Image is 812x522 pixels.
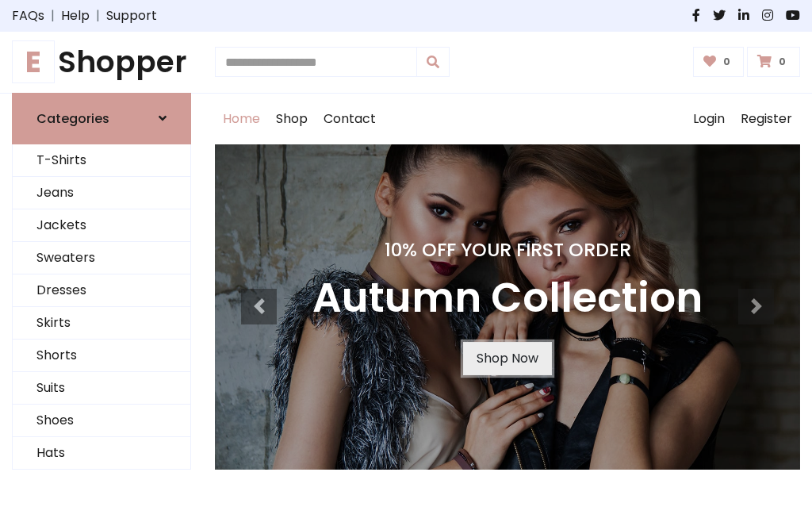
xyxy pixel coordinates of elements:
[316,94,384,144] a: Contact
[12,93,191,144] a: Categories
[12,40,55,83] span: E
[61,6,90,25] a: Help
[268,94,316,144] a: Shop
[12,6,44,25] a: FAQs
[13,177,190,209] a: Jeans
[13,242,190,274] a: Sweaters
[13,340,190,372] a: Shorts
[13,307,190,340] a: Skirts
[12,44,191,80] h1: Shopper
[13,405,190,437] a: Shoes
[36,111,109,126] h6: Categories
[685,94,733,144] a: Login
[13,437,190,470] a: Hats
[733,94,800,144] a: Register
[13,274,190,307] a: Dresses
[775,55,790,69] span: 0
[312,239,703,261] h4: 10% Off Your First Order
[90,6,106,25] span: |
[215,94,268,144] a: Home
[44,6,61,25] span: |
[312,274,703,323] h3: Autumn Collection
[719,55,734,69] span: 0
[693,47,745,77] a: 0
[13,372,190,405] a: Suits
[13,209,190,242] a: Jackets
[106,6,157,25] a: Support
[747,47,800,77] a: 0
[12,44,191,80] a: EShopper
[13,144,190,177] a: T-Shirts
[463,342,552,375] a: Shop Now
